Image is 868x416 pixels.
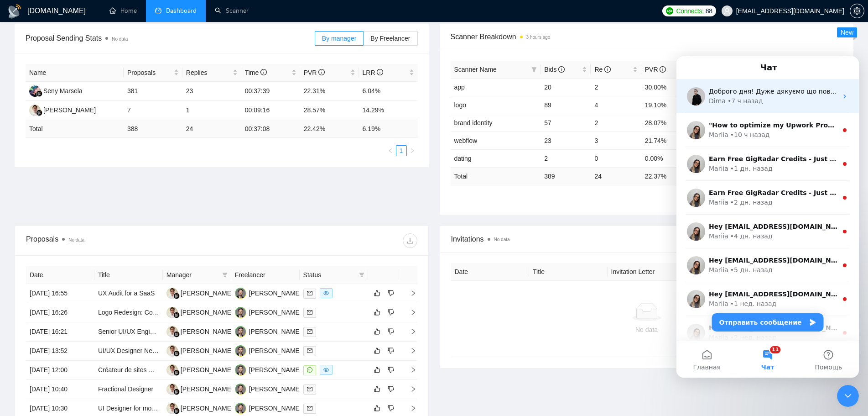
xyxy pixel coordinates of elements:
[591,132,641,149] td: 3
[127,68,172,78] span: Proposals
[26,233,222,248] div: Proposals
[36,110,42,116] img: gigradar-bm.png
[166,307,178,318] img: AY
[388,385,394,393] span: dislike
[173,389,180,395] img: gigradar-bm.png
[173,293,180,299] img: gigradar-bm.png
[26,64,124,82] th: Name
[181,403,233,413] div: [PERSON_NAME]
[454,137,478,144] a: webflow
[235,289,356,296] a: KY[PERSON_NAME] [PERSON_NAME]
[385,288,396,299] button: dislike
[235,326,246,337] img: KY
[372,384,383,395] button: like
[235,327,356,335] a: KY[PERSON_NAME] [PERSON_NAME]
[241,101,300,120] td: 00:09:16
[249,403,356,413] div: [PERSON_NAME] [PERSON_NAME]
[307,386,312,392] span: mail
[98,385,153,393] a: Fractional Designer
[541,114,591,132] td: 57
[43,105,96,115] div: [PERSON_NAME]
[26,322,94,342] td: [DATE] 16:21
[98,405,283,412] a: UI Designer for mobile apps, hero sections and other UI elements
[166,384,178,395] img: AY
[124,120,182,138] td: 388
[166,288,178,299] img: AY
[300,82,359,101] td: 22.31%
[32,277,52,286] div: Mariia
[249,288,356,298] div: [PERSON_NAME] [PERSON_NAME]
[676,56,859,378] iframe: Intercom live chat
[36,90,42,97] img: gigradar-bm.png
[359,272,364,278] span: filter
[235,385,356,392] a: KY[PERSON_NAME] [PERSON_NAME]
[29,87,83,94] a: SMSeny Marsela
[173,369,180,376] img: gigradar-bm.png
[181,307,233,317] div: [PERSON_NAME]
[850,7,864,15] span: setting
[32,74,52,84] div: Mariia
[98,328,163,335] a: Senior UI/UX Engineer
[604,66,611,73] span: info-circle
[388,148,393,153] span: left
[385,307,396,318] button: dislike
[155,7,161,14] span: dashboard
[385,145,396,156] button: left
[388,366,394,374] span: dislike
[182,120,241,138] td: 24
[594,66,611,73] span: Re
[641,96,691,114] td: 19.10%
[122,285,182,321] button: Помощь
[374,405,380,412] span: like
[385,364,396,375] button: dislike
[541,149,591,167] td: 2
[385,326,396,337] button: dislike
[541,132,591,149] td: 23
[323,290,329,296] span: eye
[558,66,565,73] span: info-circle
[591,114,641,132] td: 2
[32,40,49,50] div: Dima
[166,7,197,15] span: Dashboard
[235,404,356,411] a: KY[PERSON_NAME] [PERSON_NAME]
[359,82,418,101] td: 6.04%
[124,82,182,101] td: 381
[385,403,396,414] button: dislike
[241,120,300,138] td: 00:37:08
[10,200,29,218] img: Profile image for Mariia
[541,96,591,114] td: 89
[166,364,178,376] img: AY
[377,69,383,75] span: info-circle
[454,101,466,109] a: logo
[396,145,407,156] li: 1
[260,69,267,75] span: info-circle
[374,385,380,393] span: like
[26,380,94,399] td: [DATE] 10:40
[454,155,472,162] a: dating
[841,29,853,36] span: New
[410,148,415,153] span: right
[94,284,163,303] td: UX Audit for a SaaS
[403,237,417,244] span: download
[98,290,155,297] a: UX Audit for a SaaS
[307,290,312,296] span: mail
[124,101,182,120] td: 7
[231,266,300,284] th: Freelancer
[359,101,418,120] td: 14.29%
[385,384,396,395] button: dislike
[388,309,394,316] span: dislike
[666,7,673,15] img: upwork-logo.png
[374,347,380,354] span: like
[454,66,497,73] span: Scanner Name
[26,361,94,380] td: [DATE] 12:00
[181,365,233,375] div: [PERSON_NAME]
[215,7,249,15] a: searchScanner
[124,64,182,82] th: Proposals
[32,108,52,117] div: Mariia
[235,366,356,373] a: KY[PERSON_NAME] [PERSON_NAME]
[591,78,641,96] td: 2
[166,308,233,316] a: AY[PERSON_NAME]
[374,309,380,316] span: like
[181,288,233,298] div: [PERSON_NAME]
